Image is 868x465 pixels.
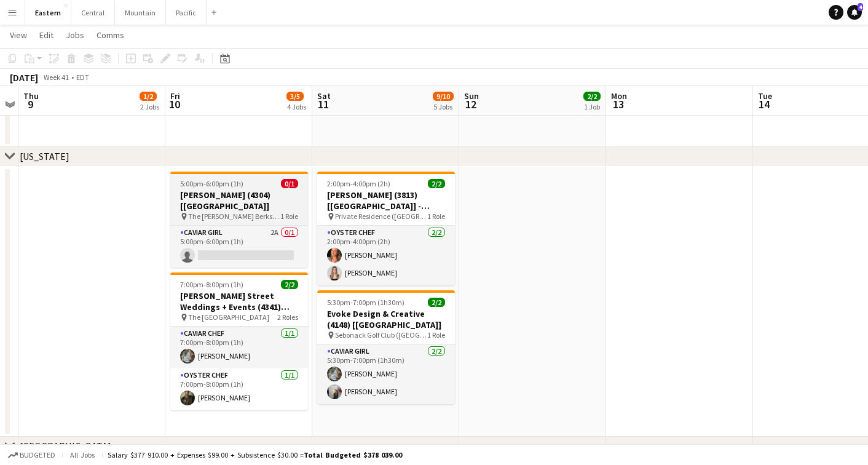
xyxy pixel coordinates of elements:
span: Total Budgeted $378 039.00 [304,450,402,459]
span: 2/2 [428,179,445,188]
h3: [PERSON_NAME] Street Weddings + Events (4341) [[GEOGRAPHIC_DATA]] [170,290,308,312]
span: Tue [758,90,772,101]
h3: Evoke Design & Creative (4148) [[GEOGRAPHIC_DATA]] [317,308,455,330]
app-card-role: Caviar Chef1/17:00pm-8:00pm (1h)[PERSON_NAME] [170,327,308,368]
span: The [GEOGRAPHIC_DATA] [188,312,269,322]
span: 1 Role [280,212,298,221]
app-job-card: 5:00pm-6:00pm (1h)0/1[PERSON_NAME] (4304) [[GEOGRAPHIC_DATA]] The [PERSON_NAME] Berkshires (Lenox... [170,172,308,268]
span: 2 Roles [277,312,298,322]
span: 2/2 [281,280,298,289]
span: Private Residence ([GEOGRAPHIC_DATA], [GEOGRAPHIC_DATA]) [335,212,427,221]
h3: [PERSON_NAME] (4304) [[GEOGRAPHIC_DATA]] [170,189,308,212]
span: 1 Role [427,212,445,221]
span: 0/1 [281,179,298,188]
button: Central [71,1,115,25]
span: Budgeted [20,451,55,459]
span: 12 [462,97,479,111]
span: 10 [168,97,180,111]
span: 14 [756,97,772,111]
div: [GEOGRAPHIC_DATA] [20,440,111,452]
a: View [5,27,32,43]
button: Eastern [25,1,71,25]
span: Sat [317,90,331,101]
a: Comms [92,27,129,43]
a: 4 [847,5,862,20]
a: Jobs [61,27,89,43]
span: 9/10 [433,92,454,101]
app-job-card: 2:00pm-4:00pm (2h)2/2[PERSON_NAME] (3813) [[GEOGRAPHIC_DATA]] - VENUE TBD Private Residence ([GEO... [317,172,455,285]
span: 5:30pm-7:00pm (1h30m) [327,298,404,307]
span: Comms [97,30,124,41]
span: 13 [609,97,627,111]
a: Edit [34,27,58,43]
span: 1 Role [427,330,445,340]
app-card-role: Oyster Chef2/22:00pm-4:00pm (2h)[PERSON_NAME][PERSON_NAME] [317,226,455,285]
div: 4 Jobs [287,102,306,111]
span: 3/5 [286,92,304,101]
span: 5:00pm-6:00pm (1h) [180,179,243,188]
button: Pacific [166,1,207,25]
span: 9 [22,97,39,111]
span: 2/2 [428,298,445,307]
app-card-role: Caviar Girl2/25:30pm-7:00pm (1h30m)[PERSON_NAME][PERSON_NAME] [317,344,455,404]
div: 2 Jobs [140,102,159,111]
span: View [10,30,27,41]
span: All jobs [68,450,97,459]
div: [DATE] [10,71,38,84]
app-job-card: 5:30pm-7:00pm (1h30m)2/2Evoke Design & Creative (4148) [[GEOGRAPHIC_DATA]] Sebonack Golf Club ([G... [317,290,455,404]
span: Edit [39,30,53,41]
span: The [PERSON_NAME] Berkshires (Lenox, [GEOGRAPHIC_DATA]) [188,212,280,221]
span: Fri [170,90,180,101]
app-card-role: Oyster Chef1/17:00pm-8:00pm (1h)[PERSON_NAME] [170,368,308,410]
div: 5 Jobs [433,102,453,111]
div: 1 Job [584,102,600,111]
button: Budgeted [6,448,57,462]
span: Week 41 [41,73,71,82]
span: 1/2 [140,92,157,101]
app-card-role: Caviar Girl2A0/15:00pm-6:00pm (1h) [170,226,308,268]
h3: [PERSON_NAME] (3813) [[GEOGRAPHIC_DATA]] - VENUE TBD [317,189,455,212]
span: Sebonack Golf Club ([GEOGRAPHIC_DATA], [GEOGRAPHIC_DATA]) [335,330,427,340]
span: 2:00pm-4:00pm (2h) [327,179,390,188]
div: EDT [76,73,89,82]
div: [US_STATE] [20,150,69,162]
span: Jobs [66,30,84,41]
button: Mountain [115,1,166,25]
span: Thu [23,90,39,101]
div: Salary $377 910.00 + Expenses $99.00 + Subsistence $30.00 = [108,450,402,459]
span: Sun [464,90,479,101]
span: 4 [858,3,863,11]
span: 7:00pm-8:00pm (1h) [180,280,243,289]
span: 2/2 [583,92,601,101]
span: 11 [315,97,331,111]
app-job-card: 7:00pm-8:00pm (1h)2/2[PERSON_NAME] Street Weddings + Events (4341) [[GEOGRAPHIC_DATA]] The [GEOGR... [170,272,308,410]
span: Mon [611,90,627,101]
